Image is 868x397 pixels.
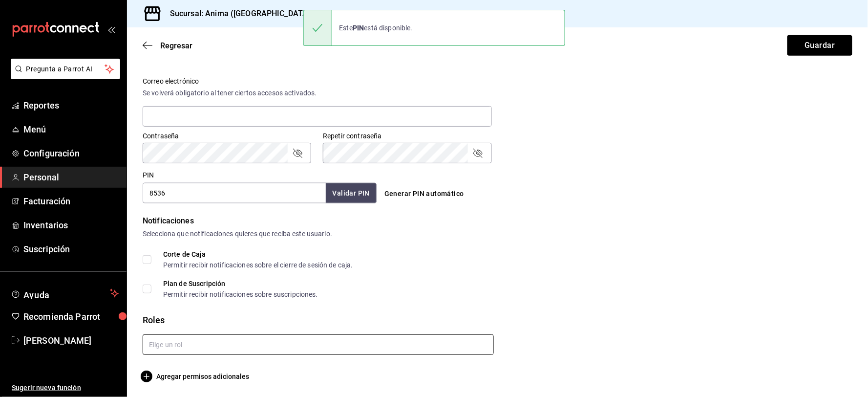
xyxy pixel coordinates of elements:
[472,147,484,159] button: passwordField
[143,229,852,239] div: Selecciona que notificaciones quieres que reciba este usuario.
[143,41,192,50] button: Regresar
[143,172,154,179] label: PIN
[787,35,852,56] button: Guardar
[23,171,119,184] span: Personal
[143,215,852,227] div: Notificaciones
[23,243,119,256] span: Suscripción
[163,280,318,287] div: Plan de Suscripción
[143,334,494,355] input: Elige un rol
[107,25,115,33] button: open_drawer_menu
[143,133,311,140] label: Contraseña
[381,185,468,203] button: Generar PIN automático
[323,133,491,140] label: Repetir contraseña
[23,287,106,299] span: Ayuda
[26,64,105,74] span: Pregunta a Parrot AI
[23,334,119,347] span: [PERSON_NAME]
[11,59,120,79] button: Pregunta a Parrot AI
[143,88,492,98] div: Se volverá obligatorio al tener ciertos accesos activados.
[163,291,318,298] div: Permitir recibir notificaciones sobre suscripciones.
[23,147,119,160] span: Configuración
[163,251,353,258] div: Corte de Caja
[7,71,120,81] a: Pregunta a Parrot AI
[332,17,421,39] div: Este está disponible.
[23,99,119,112] span: Reportes
[160,41,192,50] span: Regresar
[143,371,249,382] button: Agregar permisos adicionales
[143,78,492,85] label: Correo electrónico
[353,24,364,32] strong: PIN
[23,219,119,232] span: Inventarios
[143,313,852,327] div: Roles
[143,183,326,203] input: 3 a 6 dígitos
[23,310,119,323] span: Recomienda Parrot
[23,195,119,208] span: Facturación
[292,147,303,159] button: passwordField
[12,383,119,393] span: Sugerir nueva función
[23,123,119,136] span: Menú
[163,262,353,268] div: Permitir recibir notificaciones sobre el cierre de sesión de caja.
[326,183,377,203] button: Validar PIN
[162,8,313,20] h3: Sucursal: Anima ([GEOGRAPHIC_DATA])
